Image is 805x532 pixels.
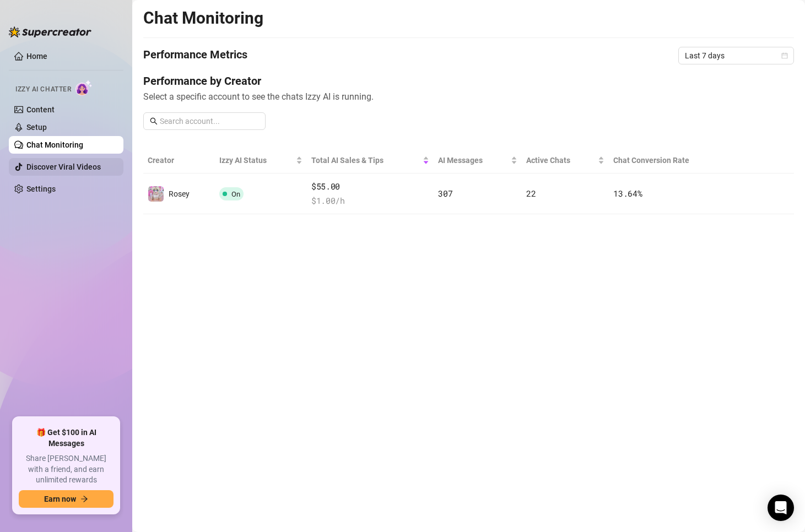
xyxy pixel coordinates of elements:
span: $55.00 [311,180,429,193]
th: Chat Conversion Rate [609,148,729,173]
span: $ 1.00 /h [311,194,429,208]
input: Search account... [160,115,259,127]
a: Setup [26,123,47,132]
span: Izzy AI Status [219,154,294,166]
button: Earn nowarrow-right [19,490,114,508]
a: Discover Viral Videos [26,162,101,171]
h2: Chat Monitoring [143,8,263,29]
span: calendar [781,52,788,59]
h4: Performance Metrics [143,47,247,64]
span: Total AI Sales & Tips [311,154,420,166]
span: arrow-right [80,495,88,503]
img: logo-BBDzfeDw.svg [9,26,91,37]
div: Open Intercom Messenger [768,495,794,521]
span: On [231,190,240,198]
span: search [150,117,158,125]
span: 🎁 Get $100 in AI Messages [19,427,114,449]
th: Total AI Sales & Tips [307,148,434,173]
span: 307 [438,188,452,199]
span: 13.64 % [613,188,642,199]
th: Izzy AI Status [215,148,307,173]
span: Earn now [44,495,76,503]
span: 22 [526,188,536,199]
a: Chat Monitoring [26,140,83,149]
h4: Performance by Creator [143,73,794,89]
span: Rosey [169,189,190,198]
span: Last 7 days [685,47,787,64]
span: Select a specific account to see the chats Izzy AI is running. [143,90,794,104]
span: Izzy AI Chatter [15,84,71,95]
img: AI Chatter [75,80,93,96]
span: AI Messages [438,154,509,166]
img: Rosey [148,186,164,202]
a: Settings [26,184,56,193]
th: Creator [143,148,215,173]
a: Content [26,105,55,114]
th: AI Messages [434,148,522,173]
a: Home [26,52,47,61]
span: Active Chats [526,154,596,166]
span: Share [PERSON_NAME] with a friend, and earn unlimited rewards [19,453,114,486]
th: Active Chats [522,148,609,173]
